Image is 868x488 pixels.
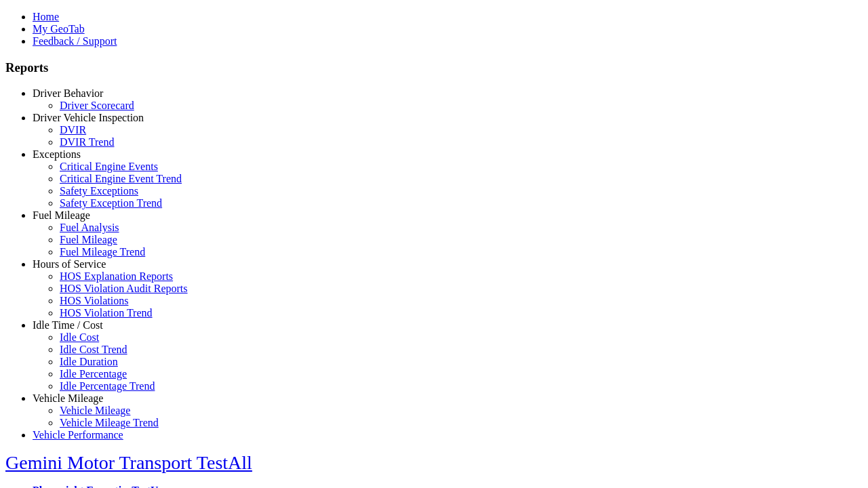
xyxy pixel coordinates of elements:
[60,417,159,428] a: Vehicle Mileage Trend
[60,136,114,148] a: DVIR Trend
[60,380,155,392] a: Idle Percentage Trend
[60,124,86,136] a: DVIR
[60,295,128,306] a: HOS Violations
[60,405,130,416] a: Vehicle Mileage
[5,452,252,473] a: Gemini Motor Transport TestAll
[60,197,162,209] a: Safety Exception Trend
[33,23,85,35] a: My GeoTab
[60,100,134,111] a: Driver Scorecard
[33,148,81,160] a: Exceptions
[60,161,158,172] a: Critical Engine Events
[33,11,59,22] a: Home
[33,35,117,47] a: Feedback / Support
[60,356,118,367] a: Idle Duration
[60,344,127,355] a: Idle Cost Trend
[60,246,145,258] a: Fuel Mileage Trend
[5,60,863,75] h3: Reports
[33,429,123,441] a: Vehicle Performance
[33,87,103,99] a: Driver Behavior
[60,185,138,197] a: Safety Exceptions
[33,319,103,331] a: Idle Time / Cost
[33,209,90,221] a: Fuel Mileage
[60,331,99,343] a: Idle Cost
[60,173,182,184] a: Critical Engine Event Trend
[33,112,144,123] a: Driver Vehicle Inspection
[33,392,103,404] a: Vehicle Mileage
[60,222,119,233] a: Fuel Analysis
[60,307,153,319] a: HOS Violation Trend
[33,258,106,270] a: Hours of Service
[60,368,127,380] a: Idle Percentage
[60,283,188,294] a: HOS Violation Audit Reports
[60,234,117,245] a: Fuel Mileage
[60,270,173,282] a: HOS Explanation Reports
